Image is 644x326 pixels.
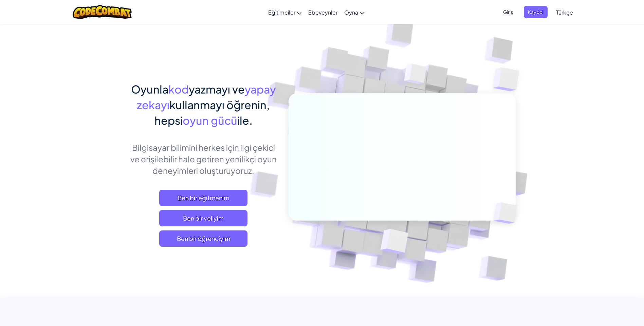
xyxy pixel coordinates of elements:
[129,142,278,176] p: Bilgisayar bilimini herkes için ilgi çekici ve erişilebilir hale getiren yenilikçi oyun deneyimle...
[237,114,253,127] span: ile.
[479,51,538,108] img: Overlap cubes
[341,3,368,21] a: Oyna
[168,82,189,96] span: kod
[344,9,358,16] span: Oyna
[159,190,247,206] a: Ben bir eğitmenim
[364,215,424,271] img: Overlap cubes
[556,9,573,16] span: Türkçe
[131,82,168,96] span: Oyunla
[265,3,305,21] a: Eğitimciler
[524,6,548,18] button: Kaydol
[159,230,247,247] button: Ben bir öğrenciyim
[189,82,245,96] span: yazmayı ve
[499,6,517,18] button: Giriş
[154,98,270,127] span: kullanmayı öğrenin, hepsi
[391,50,440,101] img: Overlap cubes
[159,210,247,226] a: Ben bir veliyim
[305,3,341,21] a: Ebeveynler
[482,188,533,238] img: Overlap cubes
[73,5,132,19] img: CodeCombat logo
[183,114,237,127] span: oyun gücü
[553,3,576,21] a: Türkçe
[268,9,295,16] span: Eğitimciler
